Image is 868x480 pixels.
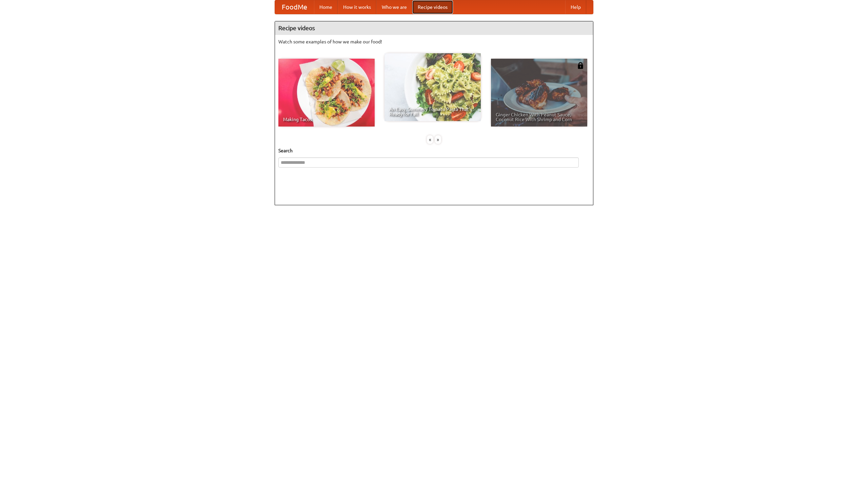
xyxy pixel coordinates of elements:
img: 483408.png [577,62,584,69]
a: Who we are [376,0,412,14]
a: Making Tacos [278,59,375,127]
p: Watch some examples of how we make our food! [278,38,590,45]
div: « [427,135,433,144]
a: An Easy, Summery Tomato Pasta That's Ready for Fall [384,53,481,121]
a: FoodMe [275,0,314,14]
div: » [435,135,441,144]
a: Home [314,0,338,14]
a: Recipe videos [412,0,453,14]
a: Help [565,0,586,14]
span: An Easy, Summery Tomato Pasta That's Ready for Fall [389,107,476,116]
h5: Search [278,147,590,154]
span: Making Tacos [283,117,370,122]
h4: Recipe videos [275,21,593,35]
a: How it works [338,0,376,14]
